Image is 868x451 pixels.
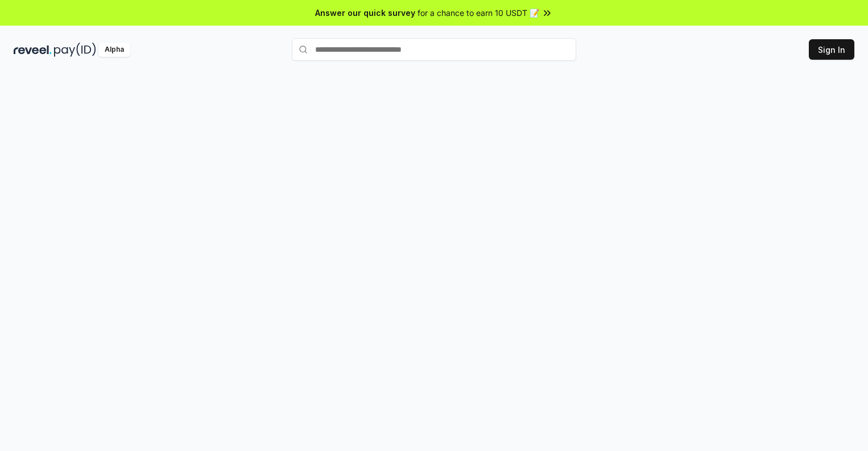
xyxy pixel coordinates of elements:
[14,43,52,57] img: reveel_dark
[418,7,539,19] span: for a chance to earn 10 USDT 📝
[315,7,415,19] span: Answer our quick survey
[98,43,130,57] div: Alpha
[54,43,96,57] img: pay_id
[809,39,854,60] button: Sign In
